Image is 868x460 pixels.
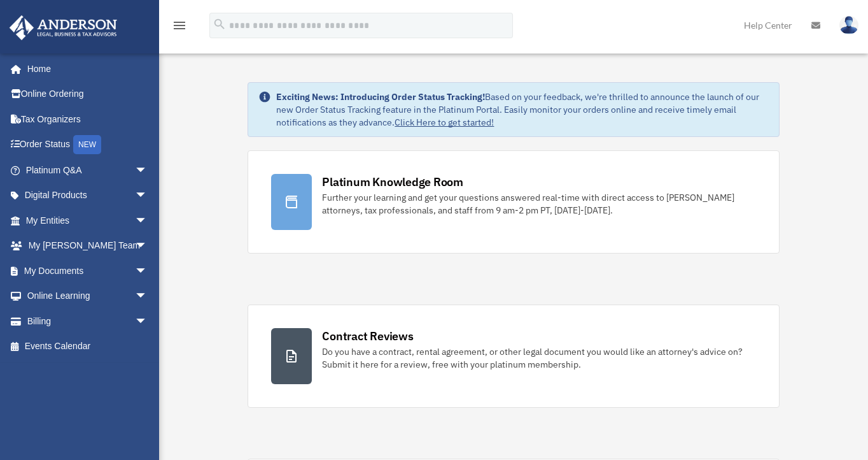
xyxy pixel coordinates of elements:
[172,22,187,33] a: menu
[395,117,494,128] a: Click Here to get started!
[135,258,160,284] span: arrow_drop_down
[9,334,167,359] a: Events Calendar
[9,208,167,233] a: My Entitiesarrow_drop_down
[135,183,160,209] span: arrow_drop_down
[135,308,160,334] span: arrow_drop_down
[135,233,160,259] span: arrow_drop_down
[9,132,167,158] a: Order StatusNEW
[6,15,121,40] img: Anderson Advisors Platinum Portal
[9,258,167,284] a: My Documentsarrow_drop_down
[248,150,779,254] a: Platinum Knowledge Room Further your learning and get your questions answered real-time with dire...
[9,82,167,107] a: Online Ordering
[9,157,167,183] a: Platinum Q&Aarrow_drop_down
[276,91,485,103] strong: Exciting News: Introducing Order Status Tracking!
[135,284,160,310] span: arrow_drop_down
[9,106,167,132] a: Tax Organizers
[322,328,413,344] div: Contract Reviews
[9,308,167,334] a: Billingarrow_drop_down
[73,135,101,154] div: NEW
[172,18,187,33] i: menu
[322,345,755,371] div: Do you have a contract, rental agreement, or other legal document you would like an attorney's ad...
[9,284,167,309] a: Online Learningarrow_drop_down
[9,56,160,82] a: Home
[248,305,779,408] a: Contract Reviews Do you have a contract, rental agreement, or other legal document you would like...
[213,17,227,31] i: search
[9,233,167,259] a: My [PERSON_NAME] Teamarrow_drop_down
[135,157,160,183] span: arrow_drop_down
[322,191,755,217] div: Further your learning and get your questions answered real-time with direct access to [PERSON_NAM...
[839,16,858,34] img: User Pic
[9,183,167,208] a: Digital Productsarrow_drop_down
[276,90,768,129] div: Based on your feedback, we're thrilled to announce the launch of our new Order Status Tracking fe...
[322,174,463,190] div: Platinum Knowledge Room
[135,208,160,234] span: arrow_drop_down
